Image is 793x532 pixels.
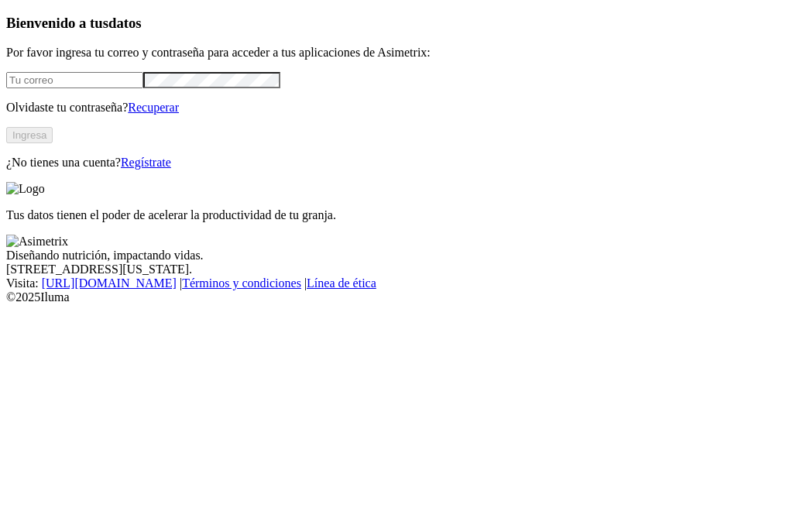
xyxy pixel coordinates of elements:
a: [URL][DOMAIN_NAME] [42,276,177,290]
a: Regístrate [121,156,171,169]
img: Logo [6,182,45,196]
a: Términos y condiciones [182,276,301,290]
button: Ingresa [6,127,53,143]
p: ¿No tienes una cuenta? [6,156,787,170]
div: © 2025 Iluma [6,290,787,304]
a: Línea de ética [307,276,376,290]
a: Recuperar [128,101,179,114]
p: Olvidaste tu contraseña? [6,101,787,115]
div: Diseñando nutrición, impactando vidas. [6,249,787,263]
p: Tus datos tienen el poder de acelerar la productividad de tu granja. [6,208,787,222]
p: Por favor ingresa tu correo y contraseña para acceder a tus aplicaciones de Asimetrix: [6,46,787,60]
div: Visita : | | [6,276,787,290]
input: Tu correo [6,72,143,88]
div: [STREET_ADDRESS][US_STATE]. [6,263,787,276]
h3: Bienvenido a tus [6,15,787,32]
img: Asimetrix [6,235,68,249]
span: datos [108,15,142,31]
